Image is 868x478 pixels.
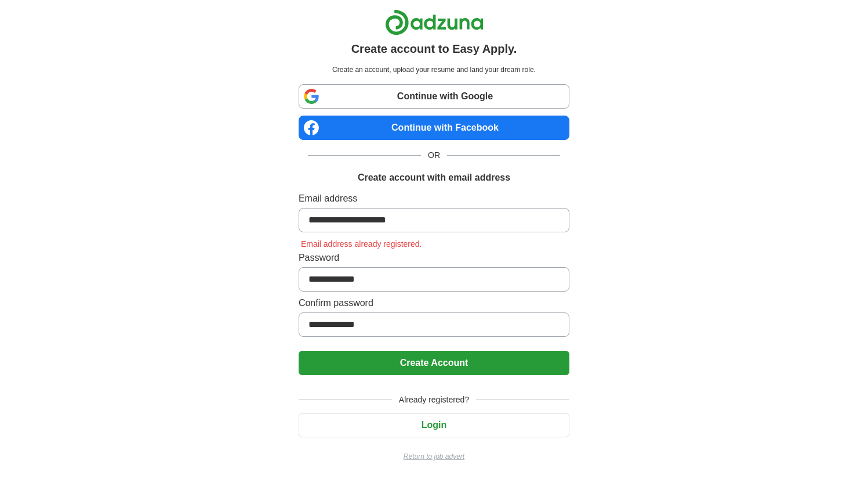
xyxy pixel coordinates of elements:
a: Login [299,420,569,430]
button: Login [299,413,569,437]
h1: Create account to Easy Apply. [351,40,517,57]
p: Create an account, upload your resume and land your dream role. [301,64,567,75]
span: OR [421,149,447,161]
span: Email address already registered. [299,239,424,249]
a: Continue with Facebook [299,116,569,140]
a: Continue with Google [299,84,569,109]
button: Create Account [299,351,569,375]
label: Password [299,251,569,265]
label: Confirm password [299,296,569,310]
label: Email address [299,192,569,206]
img: Adzuna logo [385,9,484,35]
span: Already registered? [392,394,476,406]
h1: Create account with email address [358,171,510,185]
a: Return to job advert [299,451,569,462]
